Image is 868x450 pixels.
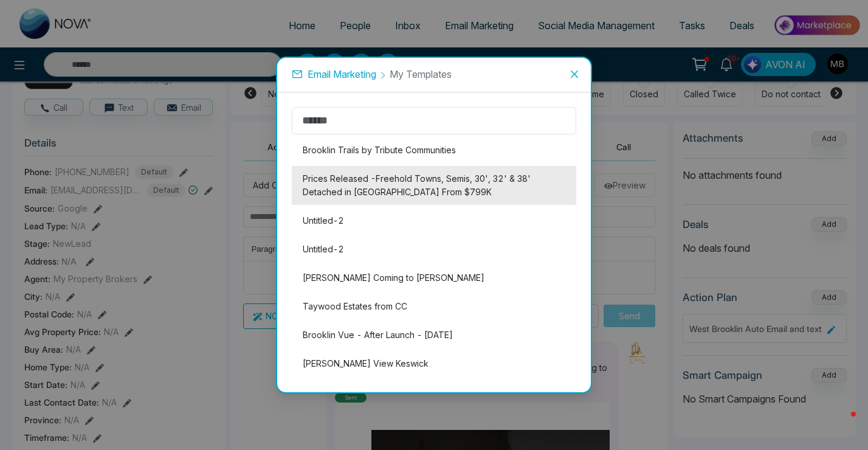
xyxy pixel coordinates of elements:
li: Brooklin Vue - After Launch - [DATE] [292,322,576,348]
li: Untitled-2 [292,237,576,262]
li: Brooklin Trails by Tribute Communities [292,137,576,163]
li: Taywood Estates from CC [292,294,576,319]
li: Prices Released -Freehold Towns, Semis, 30', 32' & 38' Detached in [GEOGRAPHIC_DATA] From $799K [292,166,576,205]
button: Close [558,58,591,91]
iframe: Intercom live chat [827,409,856,438]
li: [PERSON_NAME] Coming to [PERSON_NAME] [292,265,576,291]
li: [PERSON_NAME] View Keswick [292,351,576,376]
span: close [570,69,579,79]
span: Email Marketing [308,68,376,80]
li: Untitled-2 [292,208,576,234]
span: My Templates [390,68,452,80]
